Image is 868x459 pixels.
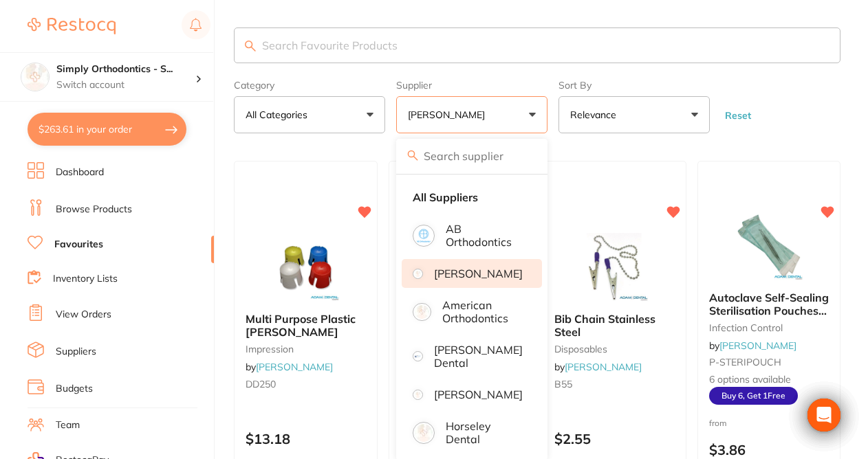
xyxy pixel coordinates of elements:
img: Erskine Dental [415,353,421,359]
input: Search Favourite Products [234,27,840,63]
p: Relevance [570,108,622,122]
strong: All Suppliers [413,191,478,203]
span: by [709,339,796,352]
img: Autoclave Self-Sealing Sterilisation Pouches 200/pk [724,212,814,280]
span: Buy 6, Get 1 Free [709,387,798,405]
p: Horseley Dental [446,420,523,445]
img: Bib Chain Stainless Steel [569,233,659,302]
img: Multi Purpose Plastic Dappen [261,233,350,302]
span: Autoclave Self-Sealing Sterilisation Pouches 200/pk [709,291,829,330]
img: Horseley Dental [415,424,433,442]
small: disposables [554,344,675,355]
label: Sort By [558,80,710,91]
span: P-STERIPOUCH [709,356,781,368]
span: from [709,418,727,428]
a: Dashboard [56,166,104,179]
a: Browse Products [56,203,132,216]
button: [PERSON_NAME] [396,96,547,133]
a: [PERSON_NAME] [719,339,796,352]
p: $2.55 [554,431,675,447]
p: $13.18 [246,431,366,447]
a: [PERSON_NAME] [565,361,642,373]
button: Relevance [558,96,710,133]
p: $3.86 [709,442,829,458]
b: Multi Purpose Plastic Dappen [246,313,366,338]
span: 6 options available [709,373,829,387]
span: by [554,361,642,373]
p: [PERSON_NAME] [434,388,523,401]
img: Simply Orthodontics - Sydenham [21,63,49,91]
label: Category [234,80,385,91]
div: Open Intercom Messenger [807,399,840,432]
button: Reset [721,109,755,122]
span: Bib Chain Stainless Steel [554,312,655,338]
button: All Categories [234,96,385,133]
span: B55 [554,378,572,390]
a: Suppliers [56,345,96,359]
p: AB Orthodontics [446,223,523,248]
a: Budgets [56,382,93,396]
b: Bib Chain Stainless Steel [554,313,675,338]
small: impression [246,344,366,355]
img: American Orthodontics [415,305,429,320]
h4: Simply Orthodontics - Sydenham [56,63,195,76]
p: [PERSON_NAME] [408,108,490,122]
label: Supplier [396,80,547,91]
span: Multi Purpose Plastic [PERSON_NAME] [246,312,356,338]
a: Restocq Logo [28,10,116,42]
b: Autoclave Self-Sealing Sterilisation Pouches 200/pk [709,291,829,317]
a: Team [56,418,80,432]
input: Search supplier [396,139,547,173]
a: Inventory Lists [53,272,118,286]
button: $263.61 in your order [28,113,186,146]
img: AB Orthodontics [415,227,433,245]
span: DD250 [246,378,276,390]
p: Switch account [56,78,195,92]
img: Restocq Logo [28,18,116,34]
p: [PERSON_NAME] [434,267,523,280]
a: View Orders [56,308,111,322]
p: All Categories [246,108,313,122]
img: Adam Dental [415,271,421,277]
a: [PERSON_NAME] [256,361,333,373]
p: [PERSON_NAME] Dental [434,344,523,369]
img: Henry Schein Halas [415,392,421,398]
p: American Orthodontics [442,299,523,324]
a: Favourites [54,238,103,251]
li: Clear selection [402,183,542,212]
small: infection control [709,322,829,333]
span: by [246,361,333,373]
